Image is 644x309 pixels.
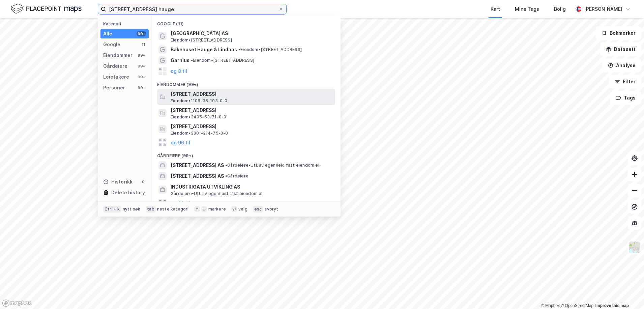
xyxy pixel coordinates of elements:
[103,51,133,59] div: Eiendommer
[609,75,641,88] button: Filter
[103,84,125,92] div: Personer
[152,16,341,28] div: Google (11)
[541,303,560,308] a: Mapbox
[596,26,641,40] button: Bokmerker
[171,122,332,131] span: [STREET_ADDRESS]
[628,241,641,254] img: Z
[600,43,641,56] button: Datasett
[171,67,187,75] button: og 8 til
[137,85,146,90] div: 99+
[103,178,133,186] div: Historikk
[225,163,320,168] span: Gårdeiere • Utl. av egen/leid fast eiendom el.
[103,40,120,49] div: Google
[491,5,500,13] div: Kart
[103,62,127,70] div: Gårdeiere
[171,46,237,54] span: Bakehuset Hauge & Lindaas
[103,30,112,38] div: Alle
[103,206,121,213] div: Ctrl + k
[171,90,332,98] span: [STREET_ADDRESS]
[610,91,641,105] button: Tags
[225,173,227,178] span: •
[595,303,629,308] a: Improve this map
[225,163,227,168] span: •
[171,172,224,180] span: [STREET_ADDRESS] AS
[11,3,82,15] img: logo.f888ab2527a4732fd821a326f86c7f29.svg
[123,206,141,212] div: nytt søk
[141,179,146,185] div: 0
[171,183,332,191] span: INDUSTRIGATA UTVIKLING AS
[561,303,593,308] a: OpenStreetMap
[171,138,190,146] button: og 96 til
[137,63,146,69] div: 99+
[103,73,129,81] div: Leietakere
[238,47,302,52] span: Eiendom • [STREET_ADDRESS]
[137,74,146,80] div: 99+
[225,173,248,179] span: Gårdeiere
[111,189,145,197] div: Delete history
[171,98,228,104] span: Eiendom • 1106-36-103-0-0
[171,114,226,120] span: Eiendom • 3405-53-71-0-0
[171,29,332,37] span: [GEOGRAPHIC_DATA] AS
[238,47,240,52] span: •
[610,277,644,309] iframe: Chat Widget
[253,206,263,213] div: esc
[2,299,32,307] a: Mapbox homepage
[146,206,156,213] div: tab
[191,58,254,63] span: Eiendom • [STREET_ADDRESS]
[171,37,232,43] span: Eiendom • [STREET_ADDRESS]
[264,206,278,212] div: avbryt
[171,131,228,136] span: Eiendom • 3301-214-75-0-0
[554,5,566,13] div: Bolig
[157,206,189,212] div: neste kategori
[171,106,332,114] span: [STREET_ADDRESS]
[152,148,341,160] div: Gårdeiere (99+)
[171,199,190,207] button: og 96 til
[584,5,622,13] div: [PERSON_NAME]
[137,53,146,58] div: 99+
[137,31,146,36] div: 99+
[191,58,193,63] span: •
[171,56,189,64] span: Garnius
[152,77,341,89] div: Eiendommer (99+)
[106,4,278,14] input: Søk på adresse, matrikkel, gårdeiere, leietakere eller personer
[238,206,247,212] div: velg
[602,59,641,72] button: Analyse
[208,206,226,212] div: markere
[515,5,539,13] div: Mine Tags
[141,42,146,47] div: 11
[171,191,264,196] span: Gårdeiere • Utl. av egen/leid fast eiendom el.
[171,161,224,169] span: [STREET_ADDRESS] AS
[103,21,149,26] div: Kategori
